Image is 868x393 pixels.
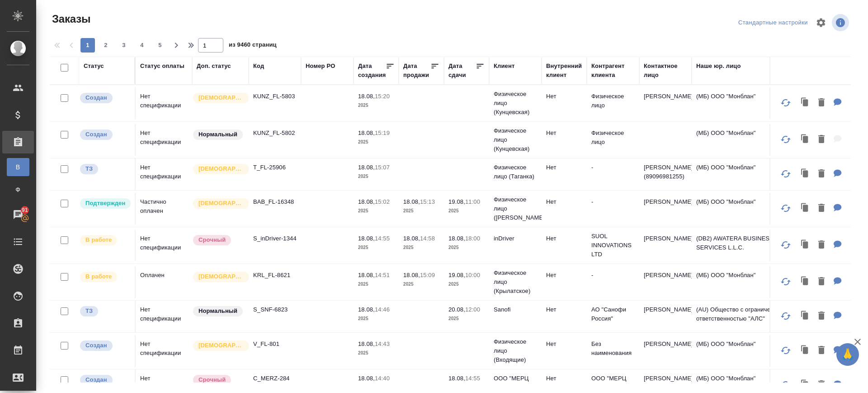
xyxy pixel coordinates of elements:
span: В [11,163,25,172]
td: (МБ) ООО "Монблан" [692,335,800,367]
p: 2025 [448,314,485,323]
p: 2025 [358,243,394,252]
p: 2025 [358,172,394,181]
button: Удалить [814,165,829,183]
p: 18.08, [358,272,375,278]
td: (МБ) ООО "Монблан" [692,193,800,225]
button: Клонировать [797,341,814,360]
p: Нет [546,92,582,101]
p: Нет [546,234,582,243]
div: Выставляет КМ при отправке заказа на расчет верстке (для тикета) или для уточнения сроков на прои... [79,163,130,175]
div: Дата создания [358,62,386,80]
p: S_inDriver-1344 [253,234,297,243]
p: 2025 [358,314,394,323]
button: 3 [117,38,131,53]
td: Нет спецификации [136,87,192,119]
p: ТЗ [85,307,93,316]
span: 3 [117,41,131,50]
p: 12:00 [465,306,480,313]
button: Обновить [775,340,797,361]
div: Статус оплаты [140,62,184,71]
p: Физическое лицо [591,92,635,110]
p: 19.08, [448,198,465,205]
div: Выставляется автоматически при создании заказа [79,374,130,386]
button: Удалить [814,341,829,360]
p: 2025 [358,101,394,110]
button: 5 [153,38,167,53]
p: 2025 [448,280,485,289]
button: Обновить [775,271,797,292]
p: 18.08, [403,235,420,242]
button: Обновить [775,163,797,185]
span: 4 [135,41,149,50]
a: Ф [7,181,29,199]
p: Нет [546,129,582,138]
div: Выставляется автоматически при создании заказа [79,340,130,352]
p: 15:20 [375,93,390,100]
p: inDriver [494,234,537,243]
div: Выставляет ПМ после принятия заказа от КМа [79,271,130,283]
button: Клонировать [797,130,814,149]
p: Нет [546,271,582,280]
p: KUNZ_FL-5802 [253,129,297,138]
p: Нормальный [198,130,237,139]
a: В [7,158,29,176]
td: Нет спецификации [136,335,192,367]
p: Физическое лицо (Кунцевская) [494,126,537,153]
span: из 9460 страниц [229,39,277,53]
p: Создан [85,130,107,139]
div: Код [253,62,264,71]
button: Клонировать [797,94,814,112]
p: Без наименования [591,340,635,358]
button: Удалить [814,273,829,291]
div: Выставляет КМ при отправке заказа на расчет верстке (для тикета) или для уточнения сроков на прои... [79,305,130,317]
p: Нет [546,374,582,383]
button: Удалить [814,236,829,254]
p: 14:58 [420,235,435,242]
p: 2025 [448,206,485,216]
div: Выставляется автоматически для первых 3 заказов нового контактного лица. Особое внимание [192,271,244,283]
p: V_FL-801 [253,340,297,349]
p: 2025 [403,280,439,289]
p: Физическое лицо (Таганка) [494,163,537,181]
td: [PERSON_NAME] [639,266,692,298]
span: Настроить таблицу [810,12,832,34]
p: ООО "МЕРЦ ФАРМА" [494,374,537,392]
p: 18.08, [403,198,420,205]
td: [PERSON_NAME] [639,87,692,119]
p: [DEMOGRAPHIC_DATA] [198,164,244,173]
div: Статус [84,62,104,71]
td: [PERSON_NAME] (89096981255) [639,158,692,190]
p: 18.08, [358,129,375,136]
p: 2025 [358,206,394,216]
p: C_MERZ-284 [253,374,297,383]
p: 10:00 [465,272,480,278]
td: [PERSON_NAME] [639,335,692,367]
button: Обновить [775,197,797,219]
p: 2025 [358,138,394,147]
p: 14:43 [375,340,390,347]
td: [PERSON_NAME] [639,193,692,225]
div: Выставляется автоматически, если на указанный объем услуг необходимо больше времени в стандартном... [192,374,244,386]
div: Выставляет ПМ после принятия заказа от КМа [79,234,130,246]
p: Создан [85,341,107,350]
p: - [591,271,635,280]
button: Обновить [775,305,797,327]
p: 15:07 [375,164,390,171]
p: [DEMOGRAPHIC_DATA] [198,341,244,350]
td: (AU) Общество с ограниченной ответственностью "АЛС" [692,301,800,332]
td: (DB2) AWATERA BUSINESSMEN SERVICES L.L.C. [692,230,800,261]
p: ООО "МЕРЦ ФАРМА" [591,374,635,392]
p: KUNZ_FL-5803 [253,92,297,101]
td: Нет спецификации [136,301,192,332]
td: (МБ) ООО "Монблан" [692,87,800,119]
td: Нет спецификации [136,124,192,156]
p: Нет [546,163,582,172]
span: 91 [16,206,33,215]
p: 18.08, [358,93,375,100]
p: Нормальный [198,307,237,316]
span: 2 [99,41,113,50]
button: Удалить [814,307,829,326]
button: Обновить [775,92,797,114]
span: Ф [11,185,25,194]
